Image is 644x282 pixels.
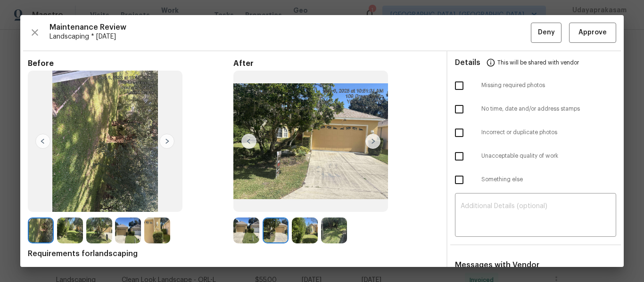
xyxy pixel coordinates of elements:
div: Something else [447,168,624,192]
span: Details [455,51,480,74]
span: Maintenance Review [50,23,531,32]
span: Incorrect or duplicate photos [481,129,616,137]
button: Approve [569,23,616,43]
span: Something else [481,176,616,184]
span: Missing required photos [481,81,616,89]
span: Approve [578,27,607,39]
div: Missing required photos [447,74,624,97]
div: Unacceptable quality of work [447,145,624,168]
span: Landscaping * [DATE] [50,32,531,41]
img: right-chevron-button-url [365,134,380,149]
span: Unacceptable quality of work [481,152,616,160]
img: right-chevron-button-url [159,134,174,149]
span: Deny [538,27,555,39]
span: After [233,59,439,68]
span: No time, date and/or address stamps [481,105,616,113]
span: Messages with Vendor [455,261,539,269]
button: Deny [531,23,561,43]
img: left-chevron-button-url [241,134,256,149]
div: No time, date and/or address stamps [447,97,624,121]
img: left-chevron-button-url [35,134,50,149]
span: This will be shared with vendor [497,51,579,74]
div: Incorrect or duplicate photos [447,121,624,145]
span: Before [28,59,233,68]
span: Requirements for landscaping [28,249,439,258]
